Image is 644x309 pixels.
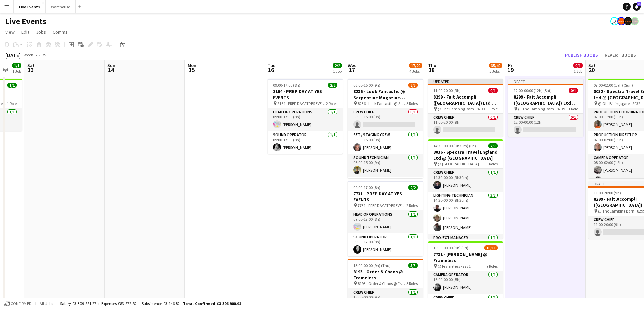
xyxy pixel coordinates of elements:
span: 2/2 [408,185,418,190]
span: 18 [427,66,436,74]
span: 06:00-15:00 (9h) [353,83,380,88]
a: View [3,28,17,36]
span: 5/5 [408,263,418,268]
app-job-card: 14:30-00:00 (9h30m) (Fri)7/78036 - Spectra Travel England Ltd @ [GEOGRAPHIC_DATA] @ [GEOGRAPHIC_D... [428,139,503,239]
span: Week 37 [22,52,39,57]
app-user-avatar: Alex Gill [617,17,625,25]
app-job-card: 09:00-17:00 (8h)2/28164 - PREP DAY AT YES EVENTS 8164 - PREP DAY AT YES EVENTS2 RolesHead of Oper... [268,79,343,154]
button: Warehouse [46,0,76,13]
app-user-avatar: Eden Hopkins [610,17,619,25]
span: Thu [428,62,436,68]
span: 7/7 [488,143,498,148]
h3: 8036 - Spectra Travel England Ltd @ [GEOGRAPHIC_DATA] [428,149,503,161]
app-card-role: Lighting Technician3/314:30-00:00 (9h30m)[PERSON_NAME][PERSON_NAME][PERSON_NAME] [428,192,503,234]
span: 8164 - PREP DAY AT YES EVENTS [277,101,326,106]
app-card-role: Crew Chief0/112:00-00:00 (12h) [508,114,583,137]
h3: 8193 - Order & Chaos @ Frameless [348,269,423,281]
span: Comms [53,29,68,35]
div: 1 Job [12,69,21,74]
span: 12:00-00:00 (12h) (Sat) [514,88,552,93]
span: Wed [348,62,357,68]
a: 51 [633,3,641,11]
app-card-role: Crew Chief1/114:30-00:00 (9h30m)[PERSON_NAME] [428,169,503,192]
app-job-card: 09:00-17:00 (8h)2/27731 - PREP DAY AT YES EVENTS 7731 - PREP DAY AT YES EVENTS2 RolesHead of Oper... [348,181,423,256]
app-card-role: Sound Technician (Duty)0/1 [348,177,423,200]
span: Confirmed [11,301,32,306]
app-job-card: 06:00-15:00 (9h)2/58236 - Look Fantastic @ Serpentine Magazine Restaurant 8236 - Look Fantastic @... [348,79,423,178]
span: 1 Role [488,106,498,111]
span: 2/2 [333,63,342,68]
span: 8193 - Order & Chaos @ Frameless [358,281,406,286]
h3: 8164 - PREP DAY AT YES EVENTS [268,88,343,101]
app-user-avatar: Production Managers [631,17,639,25]
span: 1 Role [7,101,17,106]
span: Mon [187,62,196,68]
span: 0/1 [488,88,498,93]
div: Draft [508,79,583,84]
h3: 7731 - [PERSON_NAME] @ Frameless [428,251,503,263]
button: Revert 3 jobs [602,51,639,60]
span: 15 [186,66,196,74]
span: 16:00-00:00 (8h) (Fri) [433,245,468,250]
a: Jobs [33,28,49,36]
div: 1 Job [333,69,342,74]
span: 7731 - PREP DAY AT YES EVENTS [358,203,406,208]
span: 14 [106,66,115,74]
div: 5 Jobs [489,69,502,74]
span: @ The Lambing Barn - 8299 [518,106,565,111]
app-card-role: Head of Operations1/109:00-17:00 (8h)[PERSON_NAME] [348,210,423,233]
div: 4 Jobs [409,69,422,74]
div: Salary £3 309 881.27 + Expenses £83 872.82 + Subsistence £3 146.82 = [60,301,241,306]
span: @ Old Billingsgate - 8032 [598,101,640,106]
span: Total Confirmed £3 396 900.91 [183,301,241,306]
span: 17/20 [409,63,422,68]
span: 0/1 [569,88,578,93]
span: 9 Roles [486,264,498,269]
span: 19 [507,66,514,74]
app-card-role: Sound Operator1/109:00-17:00 (8h)[PERSON_NAME] [348,233,423,256]
span: 2/5 [408,83,418,88]
button: Live Events [14,0,46,13]
div: [DATE] [5,52,21,59]
app-job-card: Draft12:00-00:00 (12h) (Sat)0/18299 - Fait Accompli ([GEOGRAPHIC_DATA]) Ltd @ [GEOGRAPHIC_DATA] @... [508,79,583,137]
span: Jobs [36,29,46,35]
h1: Live Events [5,16,46,26]
span: 1/1 [12,63,21,68]
span: @ The Lambing Barn - 8299 [438,106,485,111]
span: Sun [107,62,115,68]
span: @ [GEOGRAPHIC_DATA] - 8036 [438,161,486,166]
span: 51 [637,2,641,6]
span: 20 [587,66,596,74]
app-card-role: Project Manager1/1 [428,234,503,257]
span: 5 Roles [406,101,418,106]
span: 5 Roles [486,161,498,166]
span: Tue [268,62,275,68]
span: 13 [26,66,35,74]
span: Edit [21,29,29,35]
span: 11:00-20:00 (9h) [433,88,461,93]
span: 10/11 [484,245,498,250]
span: 8236 - Look Fantastic @ Serpentine Magazine Restaurant [358,101,406,106]
app-card-role: Head of Operations1/109:00-17:00 (8h)[PERSON_NAME] [268,108,343,131]
span: Sat [588,62,596,68]
button: Publish 3 jobs [562,51,601,60]
span: 5 Roles [406,281,418,286]
app-card-role: Crew Chief0/111:00-20:00 (9h) [428,114,503,137]
div: 1 Job [574,69,582,74]
h3: 8236 - Look Fantastic @ Serpentine Magazine Restaurant [348,88,423,101]
div: BST [42,52,48,57]
h3: 7731 - PREP DAY AT YES EVENTS [348,191,423,203]
app-job-card: Updated11:00-20:00 (9h)0/18299 - Fait Accompli ([GEOGRAPHIC_DATA]) Ltd @ [GEOGRAPHIC_DATA] @ The ... [428,79,503,137]
span: 35/40 [489,63,502,68]
span: 09:00-17:00 (8h) [353,185,380,190]
h3: 8299 - Fait Accompli ([GEOGRAPHIC_DATA]) Ltd @ [GEOGRAPHIC_DATA] [428,94,503,106]
button: Confirmed [3,300,33,307]
span: 2/2 [328,83,337,88]
span: 16 [267,66,275,74]
span: Fri [508,62,514,68]
span: 07:00-02:00 (19h) (Sun) [594,83,633,88]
